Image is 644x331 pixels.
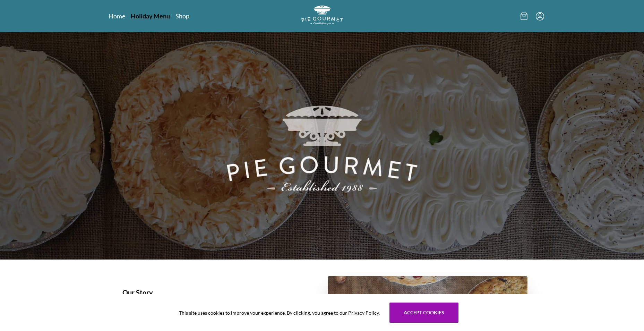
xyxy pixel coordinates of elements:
button: Accept cookies [389,303,458,323]
span: This site uses cookies to improve your experience. By clicking, you agree to our Privacy Policy. [179,309,380,316]
a: Shop [175,12,189,20]
a: Logo [301,6,343,27]
img: logo [301,6,343,25]
a: Holiday Menu [131,12,170,20]
a: Home [109,12,125,20]
button: Menu [536,12,544,20]
h1: Our Story [122,287,311,298]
